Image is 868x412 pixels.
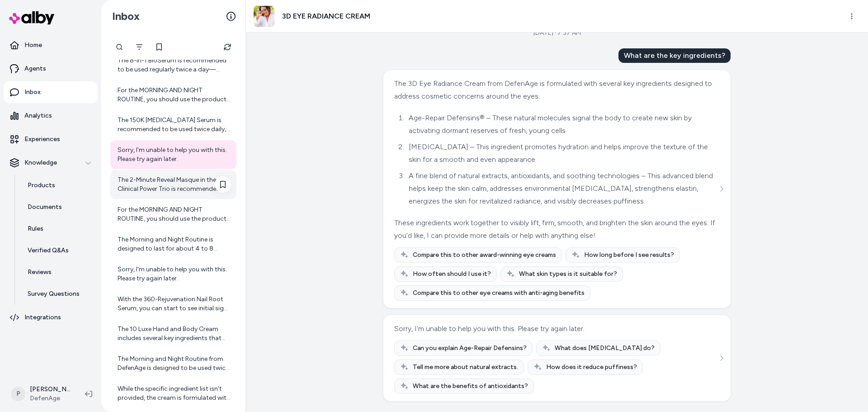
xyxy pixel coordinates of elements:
[584,251,674,260] span: How long before I see results?
[19,175,98,196] a: Products
[413,344,527,353] span: Can you explain Age-Repair Defensins?
[110,110,236,139] a: The 150K [MEDICAL_DATA] Serum is recommended to be used twice daily, typically in the morning and...
[4,128,98,150] a: Experiences
[4,34,98,56] a: Home
[413,363,518,372] span: Tell me more about natural extracts.
[28,268,52,277] p: Reviews
[11,387,25,401] span: P
[24,158,57,167] p: Knowledge
[406,170,717,208] li: A fine blend of natural extracts, antioxidants, and soothing technologies – This advanced blend h...
[24,64,46,73] p: Agents
[9,11,54,24] img: alby Logo
[118,325,231,343] div: The 10 Luxe Hand and Body Cream includes several key ingredients that support hydration and moist...
[533,28,581,38] div: [DATE] · 7:37 AM
[394,217,717,242] div: These ingredients work together to visibly lift, firm, smooth, and brighten the skin around the e...
[555,344,655,353] span: What does [MEDICAL_DATA] do?
[118,146,231,164] div: Sorry, I'm unable to help you with this. Please try again later.
[118,56,231,74] div: The 8-in-1 BioSerum is recommended to be used regularly twice a day—morning and night. Use one pu...
[254,6,274,27] img: products_outside_4_of_37_.jpg
[110,170,236,199] a: The 2-Minute Reveal Masque in the Clinical Power Trio is recommended to be used only 1-2 times pe...
[118,355,231,373] div: The Morning and Night Routine from DefenAge is designed to be used twice daily—once in the mornin...
[30,385,71,394] p: [PERSON_NAME]
[110,289,236,318] a: With the 360-Rejuvenation Nail Root Serum, you can start to see initial signs of improvement in a...
[30,394,71,403] span: DefenAge
[4,81,98,103] a: Inbox
[110,230,236,259] a: The Morning and Night Routine is designed to last for about 4 to 8 weeks when used as recommended...
[282,11,370,22] h3: 3D EYE RADIANCE CREAM
[413,251,556,260] span: Compare this to other award-winning eye creams
[118,384,231,403] div: While the specific ingredient list isn't provided, the cream is formulated with scientifically pr...
[413,270,491,279] span: How often should I use it?
[519,270,617,279] span: What skin types is it suitable for?
[19,261,98,283] a: Reviews
[110,140,236,169] a: Sorry, I'm unable to help you with this. Please try again later.
[28,181,55,190] p: Products
[394,77,717,103] div: The 3D Eye Radiance Cream from DefenAge is formulated with several key ingredients designed to ad...
[118,235,231,253] div: The Morning and Night Routine is designed to last for about 4 to 8 weeks when used as recommended...
[4,307,98,328] a: Integrations
[24,313,61,322] p: Integrations
[28,289,80,298] p: Survey Questions
[118,116,231,134] div: The 150K [MEDICAL_DATA] Serum is recommended to be used twice daily, typically in the morning and...
[5,379,78,408] button: P[PERSON_NAME]DefenAge
[110,379,236,408] a: While the specific ingredient list isn't provided, the cream is formulated with scientifically pr...
[130,38,148,56] button: Filter
[110,200,236,229] a: For the MORNING AND NIGHT ROUTINE, you should use the products twice daily—once in the morning an...
[110,260,236,289] a: Sorry, I'm unable to help you with this. Please try again later.
[28,224,43,233] p: Rules
[4,152,98,174] button: Knowledge
[716,184,727,194] button: See more
[19,283,98,305] a: Survey Questions
[413,382,528,391] span: What are the benefits of antioxidants?
[4,105,98,127] a: Analytics
[19,240,98,261] a: Verified Q&As
[19,196,98,218] a: Documents
[110,51,236,80] a: The 8-in-1 BioSerum is recommended to be used regularly twice a day—morning and night. Use one pu...
[24,41,42,50] p: Home
[112,9,140,23] h2: Inbox
[110,349,236,378] a: The Morning and Night Routine from DefenAge is designed to be used twice daily—once in the mornin...
[406,112,717,137] li: Age-Repair Defensins® – These natural molecules signal the body to create new skin by activating ...
[24,135,60,144] p: Experiences
[413,289,585,298] span: Compare this to other eye creams with anti-aging benefits
[4,58,98,80] a: Agents
[716,353,727,364] button: See more
[118,86,231,104] div: For the MORNING AND NIGHT ROUTINE, you should use the products twice daily—once in the morning an...
[618,48,731,63] div: What are the key ingredients?
[110,319,236,348] a: The 10 Luxe Hand and Body Cream includes several key ingredients that support hydration and moist...
[118,205,231,223] div: For the MORNING AND NIGHT ROUTINE, you should use the products twice daily—once in the morning an...
[118,265,231,283] div: Sorry, I'm unable to help you with this. Please try again later.
[19,218,98,240] a: Rules
[546,363,637,372] span: How does it reduce puffiness?
[24,88,41,97] p: Inbox
[110,81,236,109] a: For the MORNING AND NIGHT ROUTINE, you should use the products twice daily—once in the morning an...
[406,141,717,166] li: [MEDICAL_DATA] – This ingredient promotes hydration and helps improve the texture of the skin for...
[24,111,52,120] p: Analytics
[28,246,69,255] p: Verified Q&As
[118,175,231,194] div: The 2-Minute Reveal Masque in the Clinical Power Trio is recommended to be used only 1-2 times pe...
[218,38,236,56] button: Refresh
[118,295,231,313] div: With the 360-Rejuvenation Nail Root Serum, you can start to see initial signs of improvement in a...
[28,203,62,212] p: Documents
[394,322,585,335] div: Sorry, I'm unable to help you with this. Please try again later.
